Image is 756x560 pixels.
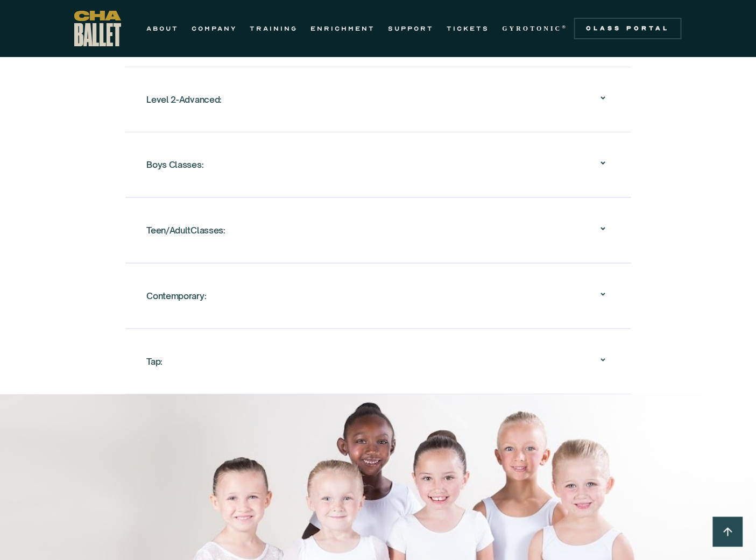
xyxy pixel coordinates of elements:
[581,24,675,33] div: Class Portal
[147,344,610,379] div: Tap:
[388,22,434,35] a: SUPPORT
[503,25,562,32] strong: GYROTONIC
[147,352,163,371] div: Tap:
[147,82,610,117] div: Level 2-Advanced:
[147,279,610,313] div: Contemporary:
[147,90,222,109] div: Level 2-Advanced:
[74,11,121,46] a: home
[192,22,237,35] a: COMPANY
[147,155,204,174] div: Boys Classes:
[503,22,568,35] a: GYROTONIC®
[147,221,225,240] div: Teen/AdultClasses:
[574,18,682,39] a: Class Portal
[562,24,568,30] sup: ®
[147,22,179,35] a: ABOUT
[147,286,207,306] div: Contemporary:
[250,22,298,35] a: TRAINING
[447,22,490,35] a: TICKETS
[147,213,610,247] div: Teen/AdultClasses:
[311,22,376,35] a: ENRICHMENT
[147,147,610,182] div: Boys Classes:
